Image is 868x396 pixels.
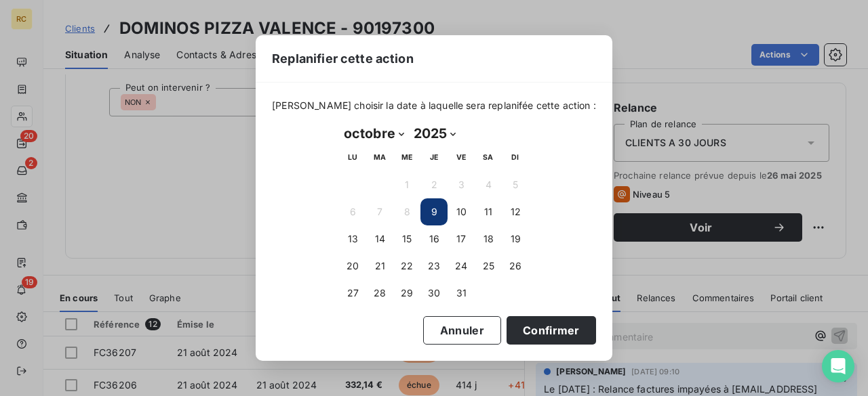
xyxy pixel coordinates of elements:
[366,225,393,252] button: 14
[420,280,448,307] button: 30
[475,171,502,198] button: 4
[502,252,529,280] button: 26
[502,198,529,225] button: 12
[366,252,393,280] button: 21
[475,198,502,225] button: 11
[448,198,475,225] button: 10
[507,316,596,345] button: Confirmer
[822,350,854,382] div: Open Intercom Messenger
[393,198,420,225] button: 8
[502,144,529,171] th: dimanche
[502,171,529,198] button: 5
[366,280,393,307] button: 28
[393,225,420,252] button: 15
[475,144,502,171] th: samedi
[420,198,448,225] button: 9
[339,225,366,252] button: 13
[272,49,414,68] span: Replanifier cette action
[393,171,420,198] button: 1
[366,198,393,225] button: 7
[448,144,475,171] th: vendredi
[475,225,502,252] button: 18
[420,171,448,198] button: 2
[448,280,475,307] button: 31
[448,225,475,252] button: 17
[420,144,448,171] th: jeudi
[366,144,393,171] th: mardi
[420,225,448,252] button: 16
[475,252,502,280] button: 25
[448,171,475,198] button: 3
[393,280,420,307] button: 29
[420,252,448,280] button: 23
[339,252,366,280] button: 20
[272,99,596,112] span: [PERSON_NAME] choisir la date à laquelle sera replanifée cette action :
[448,252,475,280] button: 24
[423,316,501,345] button: Annuler
[393,252,420,280] button: 22
[339,198,366,225] button: 6
[339,280,366,307] button: 27
[502,225,529,252] button: 19
[339,144,366,171] th: lundi
[393,144,420,171] th: mercredi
